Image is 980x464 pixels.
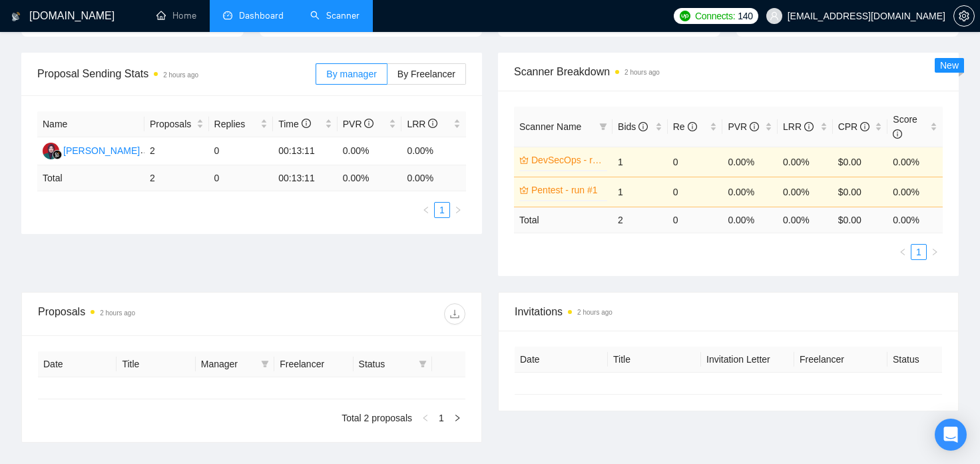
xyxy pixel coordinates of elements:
[953,11,975,21] a: setting
[397,69,455,79] span: By Freelancer
[577,309,612,316] time: 2 hours ago
[209,165,274,191] td: 0
[444,303,465,325] button: download
[261,360,269,368] span: filter
[668,147,723,177] td: 0
[750,122,759,131] span: info-circle
[156,10,196,21] a: homeHome
[778,207,833,233] td: 0.00 %
[680,11,690,21] img: upwork-logo.png
[421,414,429,422] span: left
[695,9,735,23] span: Connects:
[911,244,927,260] li: 1
[515,347,608,373] th: Date
[239,10,284,21] span: Dashboard
[531,183,605,197] a: Pentest - run #1
[419,360,427,368] span: filter
[209,137,274,165] td: 0
[612,147,668,177] td: 1
[514,207,612,233] td: Total
[612,177,668,207] td: 1
[274,351,353,377] th: Freelancer
[100,309,135,317] time: 2 hours ago
[887,207,943,233] td: 0.00 %
[668,207,723,233] td: 0
[418,202,434,218] button: left
[209,111,274,137] th: Replies
[417,410,433,426] li: Previous Page
[728,121,759,132] span: PVR
[201,357,256,371] span: Manager
[954,11,974,21] span: setting
[418,202,434,218] li: Previous Page
[618,121,648,132] span: Bids
[401,137,466,165] td: 0.00%
[144,137,209,165] td: 2
[794,347,887,373] th: Freelancer
[887,177,943,207] td: 0.00%
[278,119,310,129] span: Time
[935,419,967,451] div: Open Intercom Messenger
[302,119,311,128] span: info-circle
[722,147,778,177] td: 0.00%
[273,137,338,165] td: 00:13:11
[701,347,794,373] th: Invitation Letter
[359,357,413,371] span: Status
[433,410,449,426] li: 1
[860,122,869,131] span: info-circle
[804,122,814,131] span: info-circle
[673,121,697,132] span: Re
[435,203,449,217] a: 1
[407,119,437,129] span: LRR
[770,11,779,21] span: user
[117,351,195,377] th: Title
[531,153,605,167] a: DevSecOps - run #1
[445,309,465,319] span: download
[401,165,466,191] td: 0.00 %
[38,351,117,377] th: Date
[63,143,140,158] div: [PERSON_NAME]
[899,248,907,256] span: left
[519,155,529,165] span: crown
[638,122,648,131] span: info-circle
[338,137,402,165] td: 0.00%
[688,122,697,131] span: info-circle
[144,111,209,137] th: Proposals
[273,165,338,191] td: 00:13:11
[37,111,144,137] th: Name
[338,165,402,191] td: 0.00 %
[612,207,668,233] td: 2
[722,177,778,207] td: 0.00%
[258,354,272,374] span: filter
[599,123,607,131] span: filter
[434,411,449,425] a: 1
[37,65,316,82] span: Proposal Sending Stats
[893,129,902,139] span: info-circle
[43,143,59,159] img: NF
[223,11,232,20] span: dashboard
[738,9,752,23] span: 140
[833,207,888,233] td: $ 0.00
[144,165,209,191] td: 2
[895,244,911,260] button: left
[893,114,917,139] span: Score
[38,303,252,325] div: Proposals
[453,414,461,422] span: right
[783,121,814,132] span: LRR
[343,119,374,129] span: PVR
[514,63,943,80] span: Scanner Breakdown
[434,202,450,218] li: 1
[53,150,62,159] img: gigradar-bm.png
[163,71,198,79] time: 2 hours ago
[43,145,140,155] a: NF[PERSON_NAME]
[416,354,429,374] span: filter
[214,117,258,131] span: Replies
[417,410,433,426] button: left
[449,410,465,426] button: right
[196,351,274,377] th: Manager
[722,207,778,233] td: 0.00 %
[778,147,833,177] td: 0.00%
[422,206,430,214] span: left
[597,117,610,137] span: filter
[927,244,943,260] li: Next Page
